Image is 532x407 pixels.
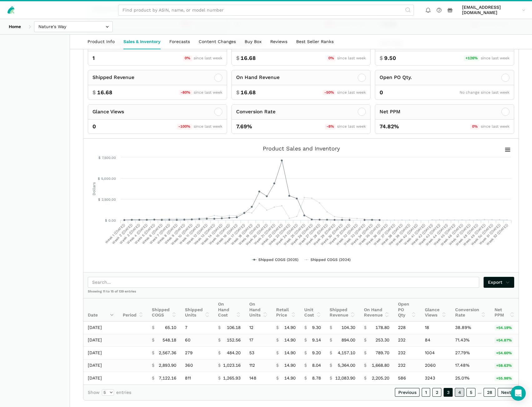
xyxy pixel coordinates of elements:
span: $ [330,363,332,368]
td: 279 [181,347,214,360]
span: $ [330,325,332,331]
a: Content Changes [194,35,240,49]
tspan: Week 29 ([DATE]) [312,223,336,247]
td: [DATE] [83,347,118,360]
span: 7.69% [236,123,252,130]
tspan: 7,500.00 [102,156,116,160]
span: 1 [92,54,95,62]
tspan: Shipped COGS (2024) [311,257,351,262]
span: 5,364.00 [338,363,355,368]
span: 14.90 [284,350,296,356]
span: $ [364,337,366,343]
a: Best Seller Ranks [292,35,338,49]
tspan: Week 37 ([DATE]) [373,223,396,246]
span: $ [364,325,366,331]
span: 14.90 [284,325,296,331]
tspan: Week 42 ([DATE]) [410,223,434,247]
th: Shipped COGS: activate to sort column ascending [147,298,181,321]
tspan: Week 2 ([DATE]) [111,223,133,245]
td: 38.89% [451,321,490,334]
a: 2 [432,388,441,397]
th: On Hand Units: activate to sort column ascending [245,298,272,321]
span: 8.78 [312,375,321,381]
th: Glance Views: activate to sort column ascending [420,298,451,321]
tspan: Week 11 ([DATE]) [178,223,201,245]
span: 1,265.93 [223,375,241,381]
a: 1 [422,388,430,397]
span: $ [364,350,366,356]
a: 4 [455,388,464,397]
span: 2,893.90 [159,363,176,368]
tspan: Week 1 ([DATE]) [104,223,126,244]
tspan: Week 16 ([DATE]) [215,223,238,246]
th: Retail Price: activate to sort column ascending [272,298,300,321]
th: Net PPM: activate to sort column ascending [490,298,519,321]
tspan: Week 34 ([DATE]) [350,223,374,247]
span: 16.68 [241,54,256,62]
div: Conversion Rate [236,108,276,116]
tspan: 5,000.00 [101,177,116,181]
span: +126% [464,56,479,61]
tspan: Week 26 ([DATE]) [290,223,314,247]
td: 25.01% [451,372,490,385]
span: $ [218,337,221,343]
tspan: Week 38 ([DATE]) [380,223,404,247]
span: $ [92,89,96,96]
span: +54.60% [495,351,514,356]
td: 3243 [420,372,451,385]
span: $ [276,350,279,356]
span: $ [330,337,332,343]
span: $ [152,325,154,331]
td: 2060 [420,359,451,372]
input: Nature's Way [34,21,113,32]
td: 360 [181,359,214,372]
tspan: 0.00 [108,218,116,223]
button: On Hand Units 1 0% since last week [88,36,227,66]
span: 178.80 [375,325,389,331]
tspan: Week 33 ([DATE]) [343,223,366,246]
tspan: Week 14 ([DATE]) [200,223,223,246]
span: No change since last week [460,90,510,95]
tspan: Week 27 ([DATE]) [298,223,321,246]
span: $ [236,89,240,96]
tspan: $ [98,198,100,202]
tspan: Week 7 ([DATE]) [149,223,171,245]
span: since last week [337,124,366,129]
span: $ [152,363,154,368]
tspan: Week 15 ([DATE]) [208,223,231,246]
tspan: Week 47 ([DATE]) [448,223,471,246]
tspan: Week 45 ([DATE]) [433,223,456,247]
span: 106.18 [227,325,241,331]
td: 228 [394,321,420,334]
td: [DATE] [83,372,118,385]
span: $ [276,337,279,343]
span: 9.14 [312,337,321,343]
tspan: Week 6 ([DATE]) [141,223,163,245]
span: +55.98% [495,376,514,381]
tspan: Week 10 ([DATE]) [170,223,193,246]
span: 0% [183,56,192,61]
span: +54.87% [495,338,514,343]
span: 65.10 [165,325,176,331]
tspan: Week 31 ([DATE]) [328,223,351,246]
button: Net PPM 74.82% 0% since last week [375,104,514,134]
span: $ [380,54,383,62]
td: 53 [245,347,272,360]
span: $ [330,375,332,381]
td: 60 [181,334,214,347]
tspan: Week 41 ([DATE]) [403,223,426,246]
tspan: Week 36 ([DATE]) [365,223,389,247]
tspan: Week 18 ([DATE]) [230,223,253,246]
span: 253.30 [375,337,389,343]
th: On Hand Cost: activate to sort column ascending [214,298,245,321]
tspan: Week 50 ([DATE]) [470,223,494,247]
tspan: $ [105,218,107,223]
tspan: Week 44 ([DATE]) [425,223,449,247]
div: Open PO Qty. [380,74,412,81]
td: 27.79% [451,347,490,360]
span: 16.68 [241,89,256,96]
span: 2,205.20 [372,375,389,381]
th: Shipped Revenue: activate to sort column ascending [325,298,359,321]
button: Glance Views 0 -100% since last week [88,104,227,134]
td: 17.48% [451,359,490,372]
